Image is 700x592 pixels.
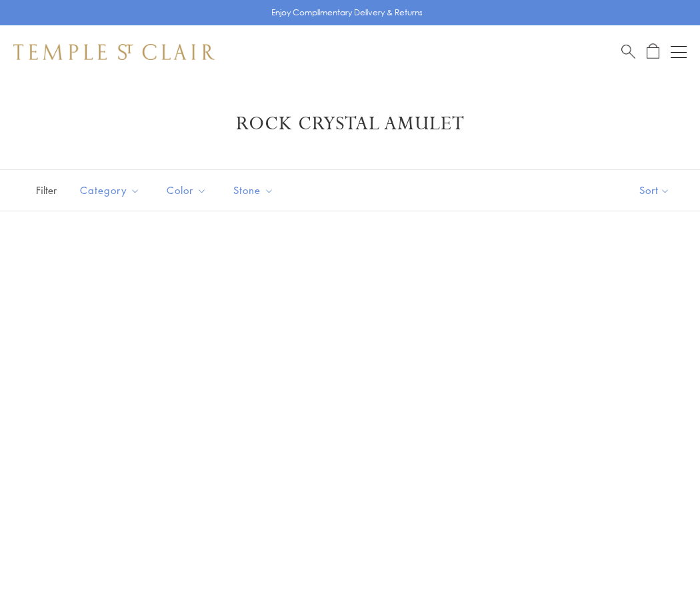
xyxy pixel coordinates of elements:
[621,43,635,60] a: Search
[73,182,150,199] span: Category
[671,44,687,60] button: Open navigation
[223,175,284,205] button: Stone
[70,175,150,205] button: Category
[271,6,423,19] p: Enjoy Complimentary Delivery & Returns
[647,43,659,60] a: Open Shopping Bag
[227,182,284,199] span: Stone
[13,44,215,60] img: Temple St. Clair
[33,112,667,136] h1: Rock Crystal Amulet
[609,170,700,211] button: Show sort by
[157,175,217,205] button: Color
[160,182,217,199] span: Color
